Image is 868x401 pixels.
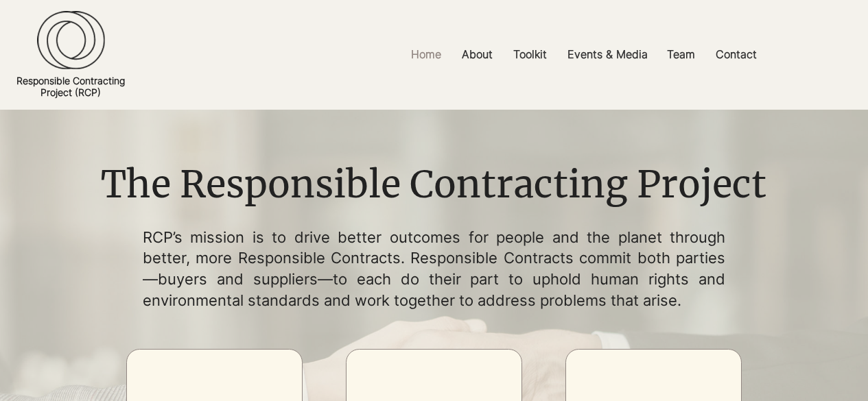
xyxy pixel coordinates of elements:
[557,39,657,70] a: Events & Media
[709,39,764,70] p: Contact
[705,39,767,70] a: Contact
[91,159,776,211] h1: The Responsible Contracting Project
[143,227,726,311] p: RCP’s mission is to drive better outcomes for people and the planet through better, more Responsi...
[455,39,500,70] p: About
[299,39,868,70] nav: Site
[16,75,125,98] a: Responsible ContractingProject (RCP)
[451,39,503,70] a: About
[401,39,451,70] a: Home
[660,39,702,70] p: Team
[503,39,557,70] a: Toolkit
[404,39,448,70] p: Home
[506,39,554,70] p: Toolkit
[657,39,705,70] a: Team
[561,39,655,70] p: Events & Media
